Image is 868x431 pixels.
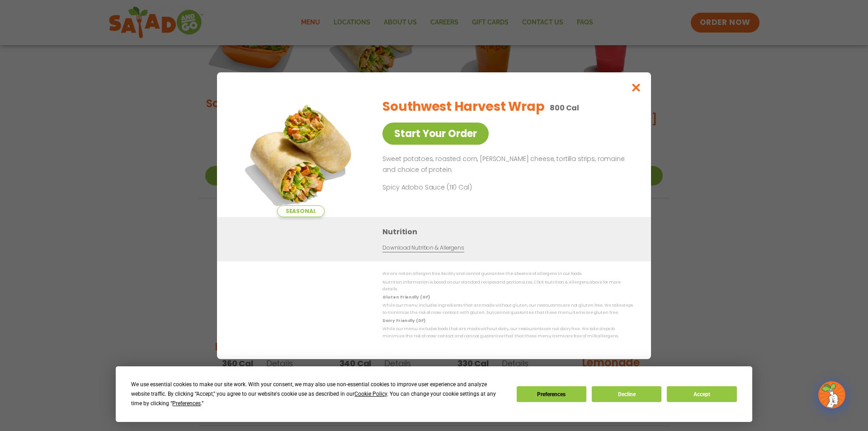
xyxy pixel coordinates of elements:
img: wpChatIcon [819,382,844,407]
div: We use essential cookies to make our site work. With your consent, we may also use non-essential ... [131,380,505,408]
div: Cookie Consent Prompt [116,366,752,422]
p: While our menu includes foods that are made without dairy, our restaurants are not dairy free. We... [382,326,633,340]
p: Spicy Adobo Sauce (110 Cal) [382,182,550,192]
span: Cookie Policy [354,391,387,397]
p: Sweet potatoes, roasted corn, [PERSON_NAME] cheese, tortilla strips, romaine and choice of protein. [382,154,629,175]
span: Seasonal [277,205,325,217]
p: 800 Cal [550,102,579,114]
h3: Nutrition [382,226,637,237]
button: Decline [592,386,661,402]
p: Nutrition information is based on our standard recipes and portion sizes. Click Nutrition & Aller... [382,279,633,293]
img: Featured product photo for Southwest Harvest Wrap [237,90,364,217]
p: While our menu includes ingredients that are made without gluten, our restaurants are not gluten ... [382,302,633,316]
span: Preferences [172,400,201,407]
button: Accept [667,386,736,402]
a: Start Your Order [382,123,489,145]
button: Close modal [622,72,651,103]
a: Download Nutrition & Allergens [382,244,464,252]
p: We are not an allergen free facility and cannot guarantee the absence of allergens in our foods. [382,270,633,277]
strong: Dairy Friendly (DF) [382,318,425,323]
button: Preferences [517,386,586,402]
h2: Southwest Harvest Wrap [382,97,544,116]
strong: Gluten Friendly (GF) [382,294,429,300]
